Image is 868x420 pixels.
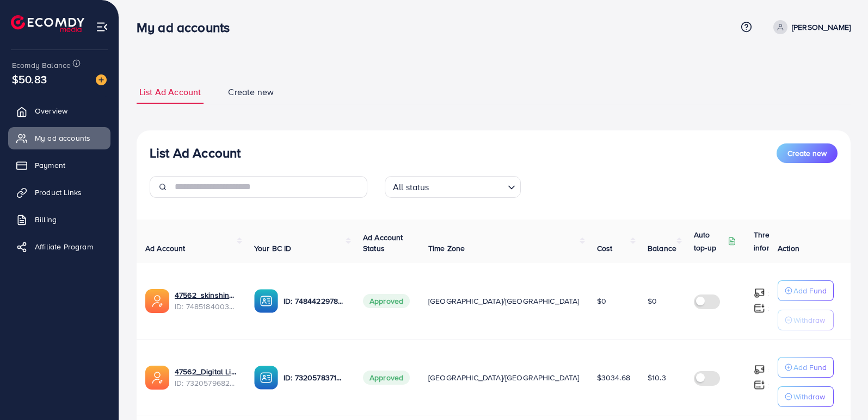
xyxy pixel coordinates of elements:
img: top-up amount [754,379,765,391]
p: [PERSON_NAME] [792,21,851,34]
span: ID: 7485184003222421520 [175,301,237,312]
a: 47562_Digital Life_1704455289827 [175,366,237,377]
span: Action [778,243,799,254]
img: top-up amount [754,287,765,299]
span: Cost [597,243,613,254]
span: All status [391,179,432,195]
a: Affiliate Program [8,236,110,258]
h3: My ad accounts [137,20,238,35]
span: Create new [228,86,274,98]
p: Withdraw [793,314,825,327]
span: Approved [363,371,410,385]
p: Auto top-up [694,228,725,254]
div: Search for option [385,176,521,198]
span: $0 [648,296,657,306]
span: My ad accounts [35,133,90,143]
p: Add Fund [793,284,827,297]
span: $0 [597,296,606,306]
img: top-up amount [754,364,765,375]
div: <span class='underline'>47562_skinshine2323_1742780215858</span></br>7485184003222421520 [175,290,237,312]
button: Add Fund [778,280,834,301]
p: Withdraw [793,390,825,403]
p: Add Fund [793,361,827,374]
a: [PERSON_NAME] [769,20,851,34]
span: Payment [35,160,65,171]
a: Billing [8,209,110,230]
span: List Ad Account [139,86,201,98]
span: Your BC ID [254,243,292,254]
p: Threshold information [754,228,807,254]
a: My ad accounts [8,127,110,149]
button: Withdraw [778,386,834,407]
span: Affiliate Program [35,241,93,252]
span: Ecomdy Balance [12,60,71,71]
span: Approved [363,294,410,308]
span: Balance [648,243,676,254]
img: menu [96,21,108,33]
span: [GEOGRAPHIC_DATA]/[GEOGRAPHIC_DATA] [428,296,580,306]
span: ID: 7320579682615738370 [175,378,237,388]
button: Add Fund [778,357,834,378]
p: ID: 7320578371040411649 [284,371,346,384]
span: $10.3 [648,372,666,383]
img: ic-ba-acc.ded83a64.svg [254,289,278,313]
img: ic-ads-acc.e4c84228.svg [145,289,169,313]
span: Billing [35,214,57,225]
span: Create new [787,148,827,159]
img: ic-ads-acc.e4c84228.svg [145,366,169,390]
span: Overview [35,105,67,116]
span: Ad Account [145,243,186,254]
p: ID: 7484422978257109008 [284,294,346,308]
span: [GEOGRAPHIC_DATA]/[GEOGRAPHIC_DATA] [428,372,580,383]
span: $3034.68 [597,372,630,383]
a: 47562_skinshine2323_1742780215858 [175,290,237,300]
button: Withdraw [778,310,834,330]
span: Product Links [35,187,82,198]
img: ic-ba-acc.ded83a64.svg [254,366,278,390]
span: Time Zone [428,243,465,254]
img: logo [11,15,84,32]
img: image [96,74,107,85]
a: Payment [8,154,110,176]
span: $50.83 [12,71,47,87]
a: Overview [8,100,110,122]
h3: List Ad Account [150,145,241,161]
img: top-up amount [754,303,765,314]
button: Create new [777,143,838,163]
span: Ad Account Status [363,232,403,254]
iframe: Chat [822,371,860,412]
input: Search for option [433,177,503,195]
div: <span class='underline'>47562_Digital Life_1704455289827</span></br>7320579682615738370 [175,366,237,388]
a: Product Links [8,181,110,203]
